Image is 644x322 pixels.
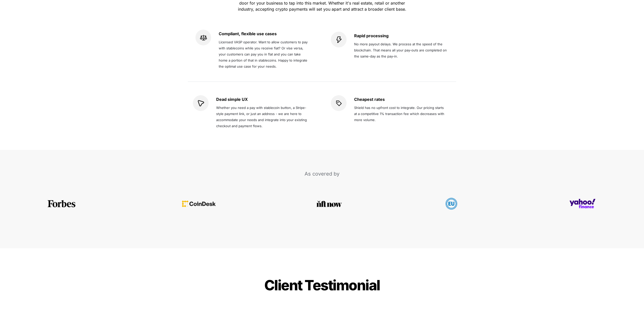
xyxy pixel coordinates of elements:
span: Whether you need a pay with stablecoin button, a Stripe-style payment link, or just an address - ... [216,106,308,128]
span: As covered by [305,171,339,177]
span: Shield has no upfront cost to integrate. Our pricing starts at a competitive 1% transaction fee w... [354,106,445,122]
strong: Dead simple UX [216,97,248,102]
span: No more payout delays. We process at the speed of the blockchain. That means all your pay-outs ar... [354,42,448,58]
strong: Rapid processing [354,33,389,38]
span: Licensed VASP operator. Want to allow customers to pay with stablecoins while you receive fiat? O... [219,40,309,68]
strong: Compliant, flexible use cases [219,31,277,36]
strong: Cheapest rates [354,97,385,102]
span: Client Testimonial [264,277,380,294]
